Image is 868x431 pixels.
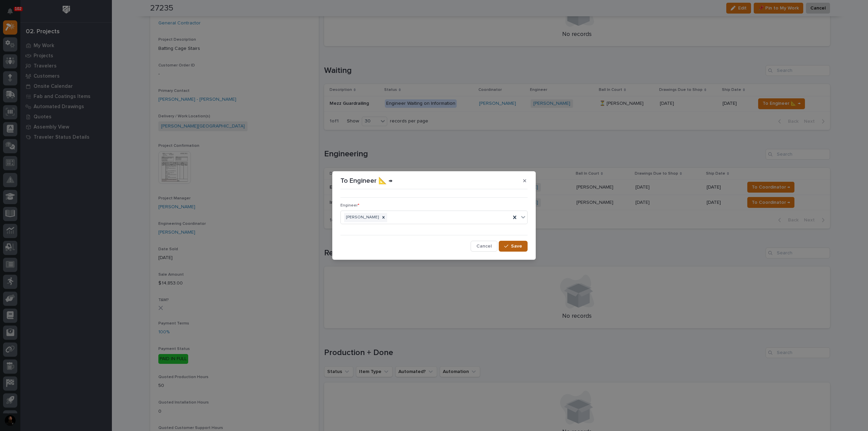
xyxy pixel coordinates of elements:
button: Save [499,241,528,252]
span: Engineer [340,203,359,208]
div: [PERSON_NAME] [344,213,380,222]
span: Cancel [476,243,492,249]
p: To Engineer 📐 → [340,177,393,185]
span: Save [511,243,522,249]
button: Cancel [471,241,497,252]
